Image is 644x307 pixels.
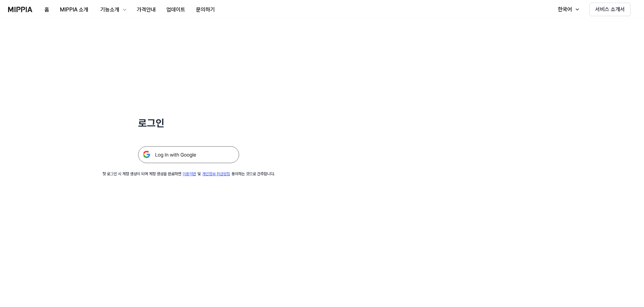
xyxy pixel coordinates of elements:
a: 이용약관 [183,172,196,176]
button: 가격안내 [131,3,161,17]
button: MIPPIA 소개 [55,3,94,17]
div: 첫 로그인 시 계정 생성이 되며 계정 생성을 완료하면 및 동의하는 것으로 간주합니다. [102,171,275,177]
div: 기능소개 [99,6,121,14]
button: 홈 [39,3,55,17]
a: 개인정보 취급방침 [202,172,230,176]
button: 업데이트 [161,3,191,17]
a: 업데이트 [161,0,191,19]
button: 한국어 [551,3,584,16]
div: 한국어 [556,5,573,13]
img: logo [8,7,32,12]
button: 서비스 소개서 [589,3,631,16]
button: 기능소개 [94,3,131,17]
h1: 로그인 [138,116,239,130]
button: 문의하기 [191,3,220,17]
img: 구글 로그인 버튼 [138,146,239,163]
